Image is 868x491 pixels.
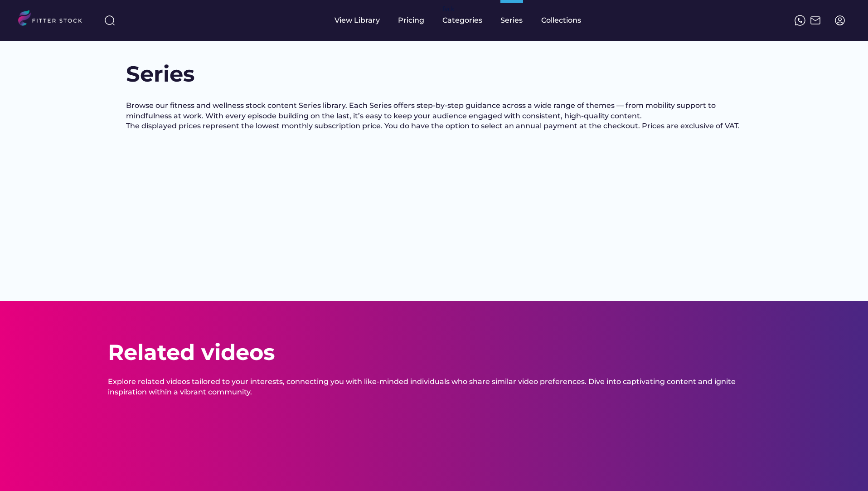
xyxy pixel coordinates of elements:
img: meteor-icons_whatsapp%20%281%29.svg [795,15,805,26]
div: View Library [335,15,380,25]
div: Explore related videos tailored to your interests, connecting you with like-minded individuals wh... [108,377,761,397]
div: Browse our fitness and wellness stock content Series library. Each Series offers step-by-step gui... [126,101,742,131]
h3: Related videos [108,337,275,368]
div: Series [500,15,523,25]
h1: Series [126,59,217,89]
img: Frame%2051.svg [810,15,821,26]
div: Pricing [398,15,424,25]
div: Collections [541,15,581,25]
img: profile-circle.svg [834,15,845,26]
img: LOGO.svg [18,10,90,29]
div: fvck [442,5,454,14]
img: search-normal%203.svg [104,15,115,26]
div: Categories [442,15,482,25]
